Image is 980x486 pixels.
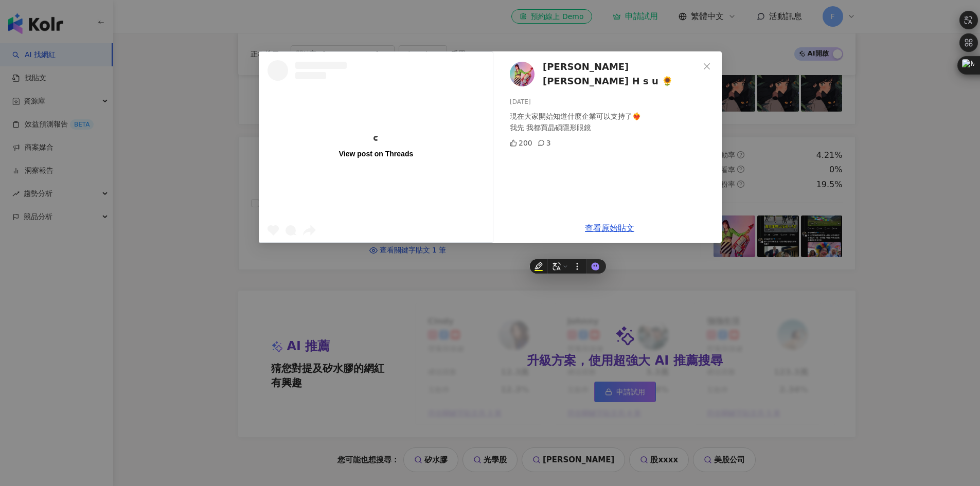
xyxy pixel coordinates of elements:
button: Close [697,56,717,77]
div: View post on Threads [338,149,413,158]
img: KOL Avatar [510,62,534,86]
div: 現在大家開始知道什麼企業可以支持了❤️‍🔥 我先 我都買晶碩隱形眼鏡 [510,111,714,133]
span: [PERSON_NAME] [PERSON_NAME] H s u 🌻 [543,60,699,89]
div: [DATE] [510,97,714,107]
a: KOL Avatar[PERSON_NAME] [PERSON_NAME] H s u 🌻 [510,60,699,89]
a: 查看原始貼文 [585,223,634,233]
div: 200 [510,137,532,149]
div: 3 [537,137,550,149]
a: View post on Threads [259,52,493,242]
span: close [703,62,711,70]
